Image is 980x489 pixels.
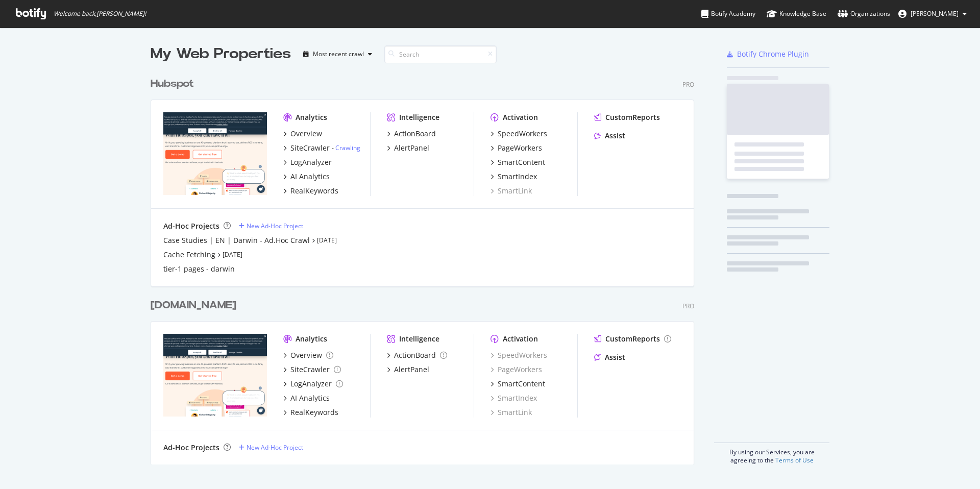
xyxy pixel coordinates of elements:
button: [PERSON_NAME] [890,6,975,22]
div: New Ad-Hoc Project [247,443,303,452]
a: SpeedWorkers [491,129,547,139]
div: Botify Chrome Plugin [737,49,809,59]
a: CustomReports [594,334,671,344]
div: ActionBoard [394,350,436,360]
div: Pro [682,80,694,89]
a: Hubspot [151,77,198,91]
a: SmartLink [491,186,532,196]
div: Analytics [296,112,327,123]
div: [DOMAIN_NAME] [151,298,236,313]
a: Assist [594,131,625,141]
div: Knowledge Base [767,9,826,19]
a: LogAnalyzer [283,379,343,389]
div: SmartContent [498,157,545,167]
a: PageWorkers [491,143,542,153]
img: hubspot-bulkdataexport.com [163,334,267,417]
a: AI Analytics [283,172,330,182]
a: Case Studies | EN | Darwin - Ad.Hoc Crawl [163,235,310,246]
div: PageWorkers [498,143,542,153]
div: Ad-Hoc Projects [163,221,219,231]
button: Most recent crawl [299,46,376,62]
a: RealKeywords [283,407,338,418]
div: SiteCrawler [290,364,330,375]
a: Overview [283,129,322,139]
div: Overview [290,129,322,139]
div: SmartIndex [498,172,537,182]
a: CustomReports [594,112,660,123]
a: LogAnalyzer [283,157,332,167]
div: My Web Properties [151,44,291,64]
div: AlertPanel [394,143,429,153]
div: Activation [503,334,538,344]
a: Crawling [335,143,360,152]
a: SmartLink [491,407,532,418]
div: AlertPanel [394,364,429,375]
div: SmartContent [498,379,545,389]
div: ActionBoard [394,129,436,139]
span: Killian Kelly [911,9,959,18]
div: LogAnalyzer [290,157,332,167]
div: - [332,143,360,152]
a: Cache Fetching [163,250,215,260]
a: AlertPanel [387,143,429,153]
a: PageWorkers [491,364,542,375]
input: Search [384,45,497,63]
div: SiteCrawler [290,143,330,153]
div: New Ad-Hoc Project [247,222,303,230]
div: RealKeywords [290,407,338,418]
a: SmartIndex [491,393,537,403]
div: Assist [605,131,625,141]
a: ActionBoard [387,129,436,139]
div: RealKeywords [290,186,338,196]
div: AI Analytics [290,172,330,182]
a: Overview [283,350,333,360]
a: Assist [594,352,625,362]
a: [DATE] [317,236,337,244]
div: Analytics [296,334,327,344]
div: CustomReports [605,334,660,344]
div: Ad-Hoc Projects [163,443,219,453]
a: RealKeywords [283,186,338,196]
div: LogAnalyzer [290,379,332,389]
a: SpeedWorkers [491,350,547,360]
a: Terms of Use [775,456,814,464]
div: Most recent crawl [313,51,364,57]
div: Activation [503,112,538,123]
a: SmartContent [491,157,545,167]
div: Organizations [838,9,890,19]
a: New Ad-Hoc Project [239,222,303,230]
img: hubspot.com [163,112,267,195]
div: Intelligence [399,112,439,123]
div: Assist [605,352,625,362]
a: [DATE] [223,250,242,259]
a: SiteCrawler [283,364,341,375]
a: [DOMAIN_NAME] [151,298,240,313]
a: tier-1 pages - darwin [163,264,235,274]
a: AI Analytics [283,393,330,403]
a: New Ad-Hoc Project [239,443,303,452]
a: SiteCrawler- Crawling [283,143,360,153]
a: SmartContent [491,379,545,389]
div: CustomReports [605,112,660,123]
div: SpeedWorkers [498,129,547,139]
div: Botify Academy [701,9,755,19]
a: AlertPanel [387,364,429,375]
div: Pro [682,302,694,310]
a: ActionBoard [387,350,447,360]
div: AI Analytics [290,393,330,403]
span: Welcome back, [PERSON_NAME] ! [54,10,146,18]
div: Overview [290,350,322,360]
div: grid [151,64,702,464]
a: SmartIndex [491,172,537,182]
div: Hubspot [151,77,194,91]
a: Botify Chrome Plugin [727,49,809,59]
div: By using our Services, you are agreeing to the [714,443,829,464]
